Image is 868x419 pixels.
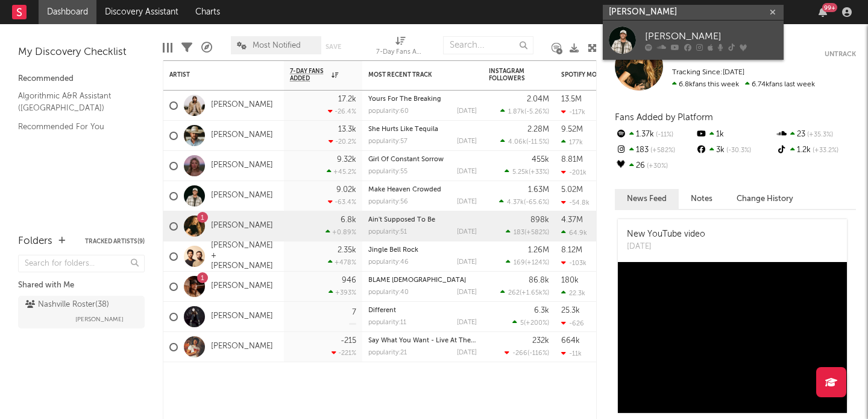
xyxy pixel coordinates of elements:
[368,247,418,254] a: Jingle Bell Rock
[527,95,549,103] div: 2.04M
[368,187,441,193] a: Make Heaven Crowded
[561,95,582,103] div: 13.5M
[341,216,356,224] div: 6.8k
[561,138,583,146] div: 177k
[527,260,547,266] span: +124 %
[822,3,837,12] div: 99 +
[520,320,524,327] span: 5
[527,126,549,133] div: 2.28M
[338,126,356,133] div: 13.3k
[561,71,652,78] div: Spotify Monthly Listeners
[561,350,582,357] div: -11k
[457,350,477,356] div: [DATE]
[805,132,833,138] span: +35.3 %
[561,168,587,176] div: -201k
[529,350,547,357] span: -116 %
[615,127,695,142] div: 1.37k
[603,21,784,60] a: [PERSON_NAME]
[506,258,549,266] div: ( )
[338,95,356,103] div: 17.2k
[500,289,549,296] div: ( )
[368,229,407,235] div: popularity: 51
[337,156,356,164] div: 9.32k
[825,48,856,60] button: Untrack
[325,43,341,50] button: Save
[530,216,549,224] div: 898k
[512,350,527,357] span: -266
[211,342,273,352] a: [PERSON_NAME]
[561,277,579,284] div: 180k
[75,312,124,327] span: [PERSON_NAME]
[672,81,739,88] span: 6.8k fans this week
[679,189,725,209] button: Notes
[512,169,529,176] span: 5.25k
[18,278,145,293] div: Shared with Me
[526,109,547,115] span: -5.26 %
[529,277,549,284] div: 86.8k
[500,138,549,146] div: ( )
[615,189,679,209] button: News Feed
[368,277,477,284] div: BLAME JESUS
[645,163,668,170] span: +30 %
[561,186,583,194] div: 5.02M
[457,289,477,296] div: [DATE]
[528,186,549,194] div: 1.63M
[528,139,547,146] span: -11.5 %
[211,312,273,322] a: [PERSON_NAME]
[368,337,541,344] a: Say What You Want - Live At The [GEOGRAPHIC_DATA]
[615,142,695,158] div: 183
[489,68,531,82] div: Instagram Followers
[368,217,435,223] a: Ain't Supposed To Be
[85,238,145,245] button: Tracked Artists(9)
[368,71,459,78] div: Most Recent Track
[325,228,356,236] div: +0.89 %
[336,186,356,194] div: 9.02k
[561,246,582,254] div: 8.12M
[499,198,549,206] div: ( )
[368,187,477,193] div: Make Heaven Crowded
[561,289,585,297] div: 22.3k
[508,139,526,146] span: 4.06k
[725,147,751,154] span: -30.3 %
[561,307,580,315] div: 25.3k
[327,168,356,176] div: +45.2 %
[211,241,278,272] a: [PERSON_NAME] + [PERSON_NAME]
[18,255,145,272] input: Search for folders...
[505,168,549,176] div: ( )
[457,138,477,145] div: [DATE]
[615,158,695,174] div: 26
[500,107,549,115] div: ( )
[25,298,109,312] div: Nashville Roster ( 38 )
[368,289,409,296] div: popularity: 40
[776,127,856,142] div: 23
[654,132,673,138] span: -11 %
[603,5,784,20] input: Search for artists
[368,337,477,344] div: Say What You Want - Live At The Sydney Opera House
[534,307,549,315] div: 6.3k
[508,109,524,115] span: 1.87k
[169,71,260,78] div: Artist
[18,89,133,114] a: Algorithmic A&R Assistant ([GEOGRAPHIC_DATA])
[561,229,587,237] div: 64.9k
[506,228,549,236] div: ( )
[457,168,477,175] div: [DATE]
[512,319,549,327] div: ( )
[18,296,145,328] a: Nashville Roster(38)[PERSON_NAME]
[561,108,585,116] div: -117k
[18,234,52,249] div: Folders
[328,107,356,115] div: -26.4 %
[532,156,549,164] div: 455k
[561,126,583,133] div: 9.52M
[368,156,444,163] a: Girl Of Constant Sorrow
[368,259,409,266] div: popularity: 46
[18,120,133,133] a: Recommended For You
[368,319,406,326] div: popularity: 11
[561,259,587,267] div: -103k
[672,81,815,88] span: 6.74k fans last week
[211,130,273,141] a: [PERSON_NAME]
[18,72,145,86] div: Recommended
[18,45,145,60] div: My Discovery Checklist
[530,169,547,176] span: +33 %
[368,156,477,163] div: Girl Of Constant Sorrow
[521,290,547,296] span: +1.65k %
